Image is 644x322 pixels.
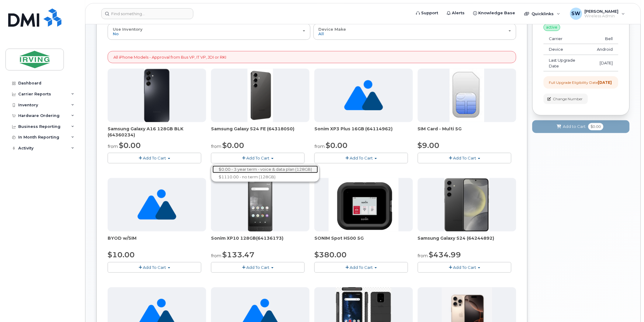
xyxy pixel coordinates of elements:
[350,156,373,160] span: Add To Cart
[319,27,346,32] span: Device Make
[108,235,206,247] div: BYOD w/SIM
[450,69,484,122] img: 00D627D4-43E9-49B7-A367-2C99342E128C.jpg
[544,44,592,55] td: Device
[108,262,201,273] button: Add To Cart
[313,24,516,39] button: Device Make All
[113,27,143,32] span: Use Inventory
[326,141,348,150] span: $0.00
[418,262,511,273] button: Add To Cart
[113,31,119,36] span: No
[479,10,515,16] span: Knowledge Base
[453,156,476,160] span: Add To Cart
[452,10,465,16] span: Alerts
[520,8,565,20] div: Quicklinks
[563,124,586,129] span: Add to Cart
[469,7,520,19] a: Knowledge Base
[592,44,618,55] td: Android
[211,153,305,163] button: Add To Cart
[412,7,443,19] a: Support
[585,9,619,14] span: [PERSON_NAME]
[544,33,592,44] td: Carrier
[418,126,516,138] div: SIM Card - Multi 5G
[544,94,588,104] button: Change Number
[119,141,141,150] span: $0.00
[544,55,592,71] td: Last Upgrade Date
[532,11,554,16] span: Quicklinks
[248,69,273,122] img: s24_fe.png
[314,262,408,273] button: Add To Cart
[588,123,604,130] span: $0.00
[418,153,511,163] button: Add To Cart
[108,24,310,39] button: Use Inventory No
[544,24,560,31] div: active
[211,235,310,247] div: Sonim XP10 128GB(64136173)
[598,80,612,85] strong: [DATE]
[144,69,170,122] img: A16_-_JDI.png
[319,31,324,36] span: All
[418,253,428,259] small: from
[211,126,310,138] div: Samsung Galaxy S24 FE (64318050)
[143,265,166,270] span: Add To Cart
[314,250,347,259] span: $380.00
[213,173,318,181] a: $1110.00 - no term (128GB)
[592,55,618,71] td: [DATE]
[113,54,226,60] p: All iPhone Models - Approval from Bus VP, IT VP, JDI or RKI
[211,262,305,273] button: Add To Cart
[314,144,325,149] small: from
[566,8,629,20] div: Sherry Wood
[314,235,413,247] div: SONIM Spot H500 5G
[314,126,413,138] div: Sonim XP3 Plus 16GB (64114962)
[453,265,476,270] span: Add To Cart
[418,235,516,247] div: Samsung Galaxy S24 (64244892)
[314,153,408,163] button: Add To Cart
[553,96,583,102] span: Change Number
[222,250,254,259] span: $133.47
[329,178,398,231] img: SONIM.png
[443,7,469,19] a: Alerts
[549,80,612,85] div: Full Upgrade Eligibility Date
[137,178,176,231] img: no_image_found-2caef05468ed5679b831cfe6fc140e25e0c280774317ffc20a367ab7fd17291e.png
[572,10,581,17] span: SW
[211,253,221,259] small: from
[592,33,618,44] td: Bell
[585,14,619,19] span: Wireless Admin
[421,10,438,16] span: Support
[429,250,461,259] span: $434.99
[532,120,630,133] button: Add to Cart $0.00
[143,156,166,160] span: Add To Cart
[108,126,206,138] div: Samsung Galaxy A16 128GB BLK (64360234)
[101,8,193,19] input: Find something...
[247,156,270,160] span: Add To Cart
[418,141,440,150] span: $9.00
[211,144,221,149] small: from
[108,144,118,149] small: from
[247,265,270,270] span: Add To Cart
[108,250,135,259] span: $10.00
[222,141,244,150] span: $0.00
[344,69,383,122] img: no_image_found-2caef05468ed5679b831cfe6fc140e25e0c280774317ffc20a367ab7fd17291e.png
[445,178,489,231] img: s24.jpg
[108,153,201,163] button: Add To Cart
[248,178,273,231] img: XP10.jpg
[350,265,373,270] span: Add To Cart
[213,166,318,173] a: $0.00 - 3 year term - voice & data plan (128GB)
